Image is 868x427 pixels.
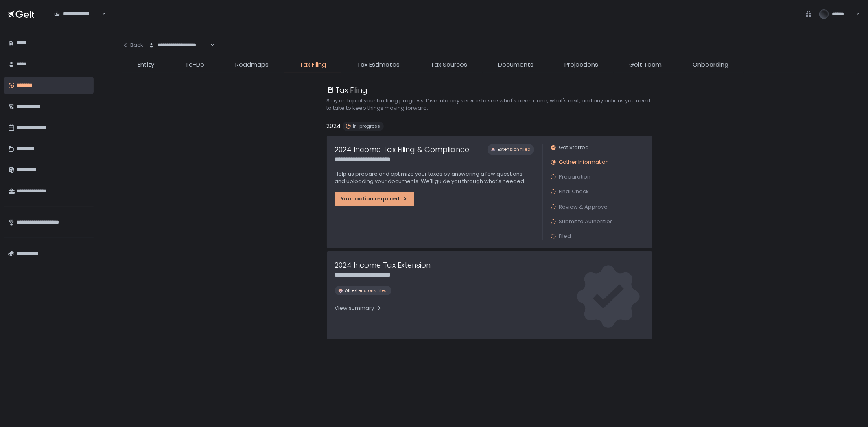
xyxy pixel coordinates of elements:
span: All extensions filed [345,288,388,294]
button: View summary [335,302,383,315]
div: Tax Filing [327,85,368,96]
input: Search for option [209,41,209,49]
span: Roadmaps [235,60,269,70]
div: Search for option [143,37,214,54]
button: Back [122,37,143,54]
span: Review & Approve [559,203,608,211]
span: Preparation [559,173,591,181]
h1: 2024 Income Tax Extension [335,259,431,270]
h1: 2024 Income Tax Filing & Compliance [335,144,470,155]
div: Search for option [49,5,106,22]
span: Get Started [559,144,589,151]
button: Your action required [335,192,414,206]
span: Submit to Authorities [559,218,613,225]
span: Tax Estimates [357,60,400,70]
span: Projections [564,60,598,70]
span: Onboarding [693,60,728,70]
span: Tax Filing [300,60,326,70]
span: Tax Sources [431,60,467,70]
span: Extension filed [498,146,531,152]
div: View summary [335,305,383,312]
span: Final Check [559,188,589,195]
span: Gather Information [559,159,609,166]
h2: Stay on top of your tax filing progress. Dive into any service to see what's been done, what's ne... [327,97,652,112]
div: Back [122,41,143,49]
span: Entity [138,60,154,70]
h2: 2024 [327,122,341,131]
span: Gelt Team [629,60,662,70]
span: In-progress [353,123,380,129]
span: Filed [559,233,571,240]
span: To-Do [185,60,204,70]
p: Help us prepare and optimize your taxes by answering a few questions and uploading your documents... [335,170,534,185]
span: Documents [498,60,533,70]
div: Your action required [341,195,408,203]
